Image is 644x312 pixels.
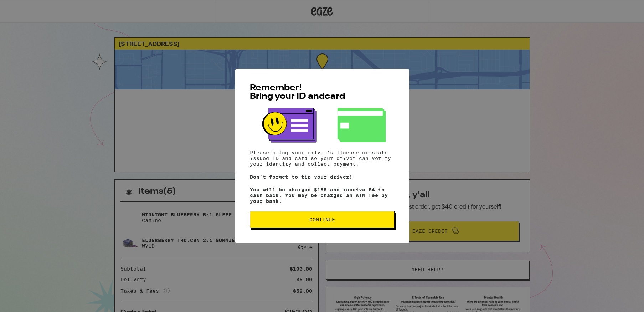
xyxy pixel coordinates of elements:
[250,211,395,228] button: Continue
[250,150,395,167] p: Please bring your driver's license or state issued ID and card so your driver can verify your ide...
[250,84,345,101] span: Remember! Bring your ID and card
[250,187,395,204] p: You will be charged $156 and receive $4 in cash back. You may be charged an ATM fee by your bank.
[309,217,335,222] span: Continue
[250,174,395,180] p: Don't forget to tip your driver!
